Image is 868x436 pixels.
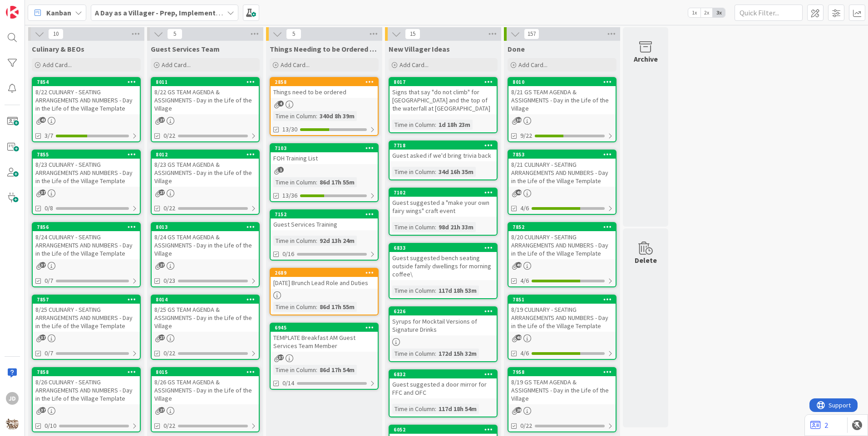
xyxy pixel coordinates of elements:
[392,404,435,414] div: Time in Column
[281,61,310,69] span: Add Card...
[32,77,141,142] a: 78548/22 CULINARY - SEATING ARRANGEMENTS AND NUMBERS - Day in the Life of the Village Template3/7
[436,349,479,358] div: 172d 15h 32m
[390,86,497,114] div: Signs that say "do not climb" for [GEOGRAPHIC_DATA] and the top of the waterfall at [GEOGRAPHIC_D...
[390,370,497,398] div: 6832Guest suggested a door mirror for FFC and OFC
[271,277,378,289] div: [DATE] Brunch Lead Role and Duties
[389,44,450,53] span: New Villager Ideas
[33,150,140,187] div: 78558/23 CULINARY - SEATING ARRANGEMENTS AND NUMBERS - Day in the Life of the Village Template
[33,304,140,332] div: 8/25 CULINARY - SEATING ARRANGEMENTS AND NUMBERS - Day in the Life of the Village Template
[513,151,616,158] div: 7853
[390,78,497,86] div: 8017
[513,296,616,303] div: 7851
[389,369,498,417] a: 6832Guest suggested a door mirror for FFC and OFCTime in Column:117d 18h 54m
[152,376,259,404] div: 8/26 GS TEAM AGENDA & ASSIGNMENTS - Day in the Life of the Village
[159,407,165,413] span: 27
[316,236,317,246] span: :
[316,302,317,312] span: :
[32,295,141,360] a: 78578/25 CULINARY - SEATING ARRANGEMENTS AND NUMBERS - Day in the Life of the Village Template0/7
[394,189,497,196] div: 7102
[152,223,259,259] div: 80138/24 GS TEAM AGENDA & ASSIGNMENTS - Day in the Life of the Village
[163,203,175,213] span: 0/22
[435,222,436,232] span: :
[152,231,259,259] div: 8/24 GS TEAM AGENDA & ASSIGNMENTS - Day in the Life of the Village
[32,222,141,287] a: 78568/24 CULINARY - SEATING ARRANGEMENTS AND NUMBERS - Day in the Life of the Village Template0/7
[159,117,165,123] span: 27
[436,167,476,177] div: 34d 16h 35m
[316,111,317,121] span: :
[390,150,497,161] div: Guest asked if we'd bring trivia back
[271,332,378,352] div: TEMPLATE Breakfast AM Guest Services Team Member
[286,29,301,39] span: 5
[516,407,522,413] span: 28
[508,295,616,360] a: 78518/19 CULINARY - SEATING ARRANGEMENTS AND NUMBERS - Day in the Life of the Village Template4/6
[389,243,498,299] a: 6833Guest suggested bench seating outside family dwellings for morning coffee\Time in Column:117d...
[389,306,498,362] a: 6226Syrups for Mocktail Versions of Signature DrinksTime in Column:172d 15h 32m
[508,150,616,215] a: 78538/21 CULINARY - SEATING ARRANGEMENTS AND NUMBERS - Day in the Life of the Village Template4/6
[32,367,141,432] a: 78588/26 CULINARY - SEATING ARRANGEMENTS AND NUMBERS - Day in the Life of the Village Template0/10
[317,365,357,375] div: 86d 17h 54m
[508,368,616,404] div: 79588/19 GS TEAM AGENDA & ASSIGNMENTS - Day in the Life of the Village
[394,426,497,433] div: 6052
[520,203,529,213] span: 4/6
[436,286,479,296] div: 117d 18h 53m
[152,223,259,231] div: 8013
[33,376,140,404] div: 8/26 CULINARY - SEATING ARRANGEMENTS AND NUMBERS - Day in the Life of the Village Template
[390,378,497,398] div: Guest suggested a door mirror for FFC and OFC
[513,369,616,375] div: 7958
[435,404,436,414] span: :
[399,61,429,69] span: Add Card...
[271,144,378,152] div: 7103
[390,426,497,434] div: 6052
[270,77,379,136] a: 2858Things need to be orderedTime in Column:340d 8h 39m13/30
[516,117,522,123] span: 30
[436,120,473,130] div: 1d 18h 23m
[167,29,182,39] span: 5
[33,159,140,187] div: 8/23 CULINARY - SEATING ARRANGEMENTS AND NUMBERS - Day in the Life of the Village Template
[394,371,497,378] div: 6832
[270,268,379,315] a: 2689[DATE] Brunch Lead Role and DutiesTime in Column:86d 17h 55m
[33,223,140,231] div: 7856
[282,378,294,388] span: 0/14
[390,244,497,252] div: 6833
[508,223,616,231] div: 7852
[390,141,497,161] div: 7718Guest asked if we'd bring trivia back
[37,79,140,85] div: 7854
[282,249,294,259] span: 0/16
[33,223,140,259] div: 78568/24 CULINARY - SEATING ARRANGEMENTS AND NUMBERS - Day in the Life of the Village Template
[282,191,297,200] span: 13/36
[520,421,532,431] span: 0/22
[435,286,436,296] span: :
[163,349,175,358] span: 0/22
[32,150,141,215] a: 78558/23 CULINARY - SEATING ARRANGEMENTS AND NUMBERS - Day in the Life of the Village Template0/8
[33,86,140,114] div: 8/22 CULINARY - SEATING ARRANGEMENTS AND NUMBERS - Day in the Life of the Village Template
[435,120,436,130] span: :
[508,222,616,287] a: 78528/20 CULINARY - SEATING ARRANGEMENTS AND NUMBERS - Day in the Life of the Village Template4/6
[271,210,378,230] div: 7152Guest Services Training
[317,111,357,121] div: 340d 8h 39m
[508,77,616,142] a: 80108/21 GS TEAM AGENDA & ASSIGNMENTS - Day in the Life of the Village9/22
[688,8,700,17] span: 1x
[271,78,378,86] div: 2858
[33,296,140,332] div: 78578/25 CULINARY - SEATING ARRANGEMENTS AND NUMBERS - Day in the Life of the Village Template
[273,236,316,246] div: Time in Column
[275,325,378,331] div: 6945
[392,286,435,296] div: Time in Column
[32,44,84,53] span: Culinary & BEOs
[33,296,140,304] div: 7857
[524,29,539,39] span: 157
[810,420,828,431] a: 2
[389,140,498,180] a: 7718Guest asked if we'd bring trivia backTime in Column:34d 16h 35m
[390,78,497,114] div: 8017Signs that say "do not climb" for [GEOGRAPHIC_DATA] and the top of the waterfall at [GEOGRAPH...
[278,101,284,107] span: 4
[518,61,547,69] span: Add Card...
[40,334,46,340] span: 37
[273,177,316,187] div: Time in Column
[156,151,259,158] div: 8012
[6,392,19,405] div: JD
[390,189,497,217] div: 7102Guest suggested a "make your own fairy wings" craft event
[390,189,497,197] div: 7102
[275,79,378,85] div: 2858
[508,367,616,432] a: 79588/19 GS TEAM AGENDA & ASSIGNMENTS - Day in the Life of the Village0/22
[151,222,260,287] a: 80138/24 GS TEAM AGENDA & ASSIGNMENTS - Day in the Life of the Village0/23
[151,44,220,53] span: Guest Services Team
